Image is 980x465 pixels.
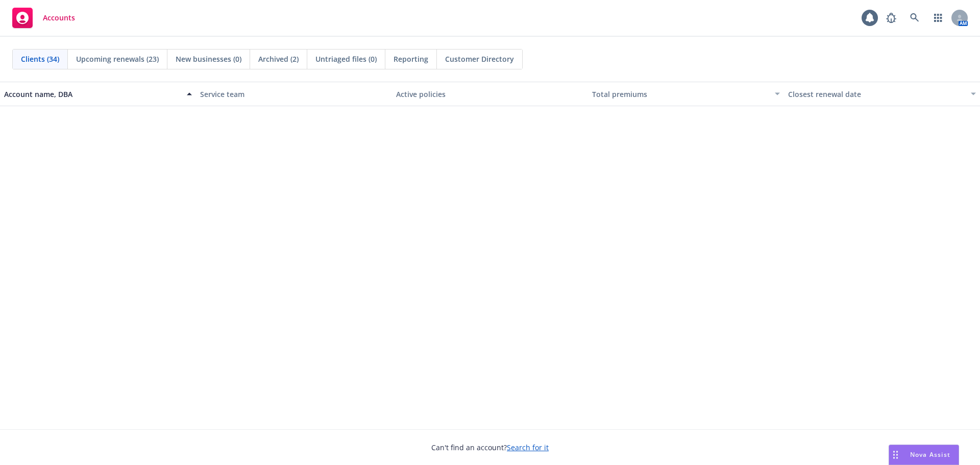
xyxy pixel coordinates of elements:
div: Total premiums [592,89,769,100]
button: Active policies [392,82,588,106]
a: Report a Bug [881,8,901,28]
span: Nova Assist [910,450,950,459]
span: Clients (34) [21,54,59,64]
button: Total premiums [588,82,784,106]
span: Can't find an account? [431,442,549,453]
button: Closest renewal date [784,82,980,106]
button: Service team [196,82,392,106]
div: Active policies [396,89,584,100]
a: Search for it [507,443,549,452]
span: New businesses (0) [176,54,241,64]
div: Service team [200,89,388,100]
a: Switch app [928,8,948,28]
a: Accounts [8,4,79,32]
button: Nova Assist [889,445,959,465]
div: Drag to move [889,445,902,464]
span: Untriaged files (0) [315,54,377,64]
a: Search [904,8,925,28]
span: Upcoming renewals (23) [76,54,159,64]
div: Closest renewal date [788,89,965,100]
span: Reporting [394,54,428,64]
span: Accounts [43,14,75,22]
span: Customer Directory [445,54,514,64]
div: Account name, DBA [4,89,181,100]
span: Archived (2) [258,54,299,64]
